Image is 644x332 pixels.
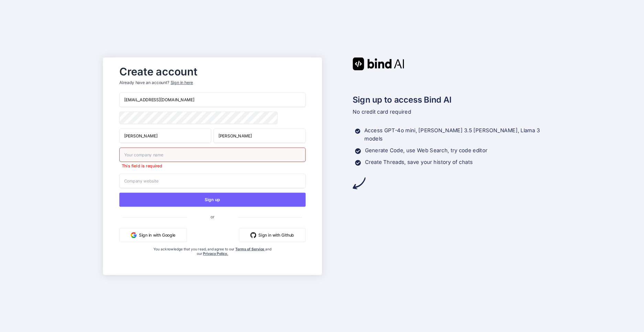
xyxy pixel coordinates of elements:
input: Last Name [214,128,305,143]
a: Terms of Service [235,247,265,251]
input: Email [119,92,305,107]
p: Access GPT-4o mini, [PERSON_NAME] 3.5 [PERSON_NAME], Llama 3 models [364,126,541,143]
img: google [131,232,137,238]
img: github [250,232,256,238]
button: Sign up [119,193,305,207]
h2: Sign up to access Bind AI [353,94,541,106]
p: Generate Code, use Web Search, try code editor [365,146,487,155]
img: arrow [353,177,365,189]
p: Create Threads, save your history of chats [365,158,473,166]
button: Sign in with Github [239,228,306,242]
p: This field is required [119,163,305,169]
button: Sign in with Google [119,228,187,242]
a: Privacy Policy. [203,251,228,256]
input: First Name [119,128,211,143]
p: Already have an account? [119,80,305,85]
h2: Create account [119,67,305,76]
p: No credit card required [353,108,541,116]
div: Sign in here [171,80,193,85]
input: Your company name [119,147,305,162]
img: Bind AI logo [353,57,404,70]
div: You acknowledge that you read, and agree to our and our [150,247,275,270]
input: Company website [119,174,305,188]
span: or [187,209,238,224]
